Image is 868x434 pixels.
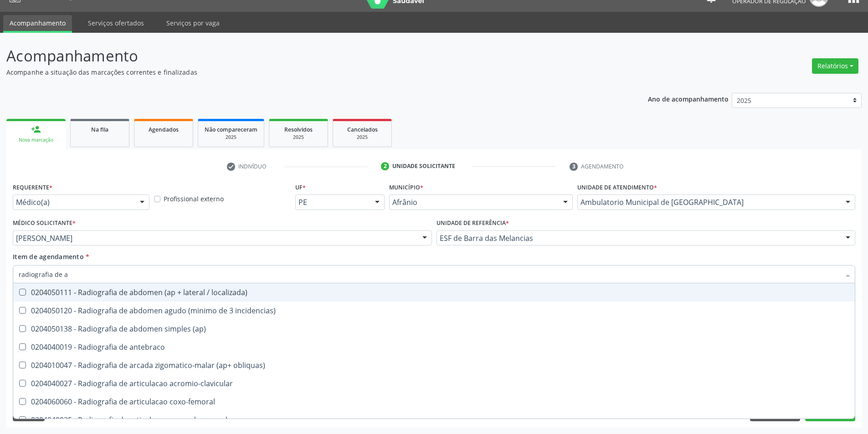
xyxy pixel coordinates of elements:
label: Médico Solicitante [13,216,76,230]
div: person_add [31,124,41,134]
a: Serviços por vaga [160,15,226,31]
div: 2025 [339,134,385,141]
div: 0204050111 - Radiografia de abdomen (ap + lateral / localizada) [19,289,849,296]
div: 0204050120 - Radiografia de abdomen agudo (minimo de 3 incidencias) [19,307,849,314]
div: 0204040035 - Radiografia de articulacao escapulo-umeral [19,416,849,424]
span: Ambulatorio Municipal de [GEOGRAPHIC_DATA] [580,198,837,207]
p: Acompanhamento [6,45,605,67]
div: Nova marcação [13,137,59,143]
label: Unidade de atendimento [577,180,657,194]
span: Médico(a) [16,198,131,207]
div: 2 [381,162,389,170]
a: Serviços ofertados [82,15,150,31]
label: Município [389,180,423,194]
p: Acompanhe a situação das marcações correntes e finalizadas [6,67,605,77]
span: Item de agendamento [13,252,84,261]
div: 0204040027 - Radiografia de articulacao acromio-clavicular [19,380,849,387]
div: 2025 [205,134,257,141]
input: Buscar por procedimentos [19,265,840,283]
span: Não compareceram [205,126,257,133]
div: 0204040019 - Radiografia de antebraco [19,343,849,351]
label: Profissional externo [164,194,224,204]
span: ESF de Barra das Melancias [440,234,837,243]
span: PE [298,198,366,207]
label: Unidade de referência [437,216,509,230]
div: Unidade solicitante [392,162,455,170]
label: Requerente [13,180,52,194]
div: 2025 [276,134,321,141]
span: Na fila [91,126,108,133]
span: Afrânio [392,198,554,207]
p: Ano de acompanhamento [648,93,729,104]
span: Resolvidos [284,126,313,133]
a: Acompanhamento [3,15,72,33]
div: 0204010047 - Radiografia de arcada zigomatico-malar (ap+ obliquas) [19,362,849,369]
span: [PERSON_NAME] [16,234,413,243]
span: Cancelados [347,126,378,133]
button: Relatórios [812,58,858,74]
span: Agendados [149,126,179,133]
div: 0204050138 - Radiografia de abdomen simples (ap) [19,325,849,332]
div: 0204060060 - Radiografia de articulacao coxo-femoral [19,398,849,405]
label: UF [295,180,306,194]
